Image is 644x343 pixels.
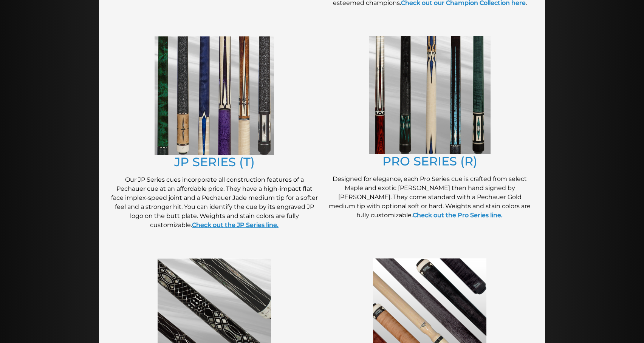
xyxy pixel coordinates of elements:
p: Our JP Series cues incorporate all construction features of a Pechauer cue at an affordable price... [110,175,318,230]
a: Check out the JP Series line. [192,221,279,229]
p: Designed for elegance, each Pro Series cue is crafted from select Maple and exotic [PERSON_NAME] ... [326,175,534,220]
a: Check out the Pro Series line. [413,212,503,219]
a: JP SERIES (T) [174,155,255,169]
a: PRO SERIES (R) [382,154,477,168]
